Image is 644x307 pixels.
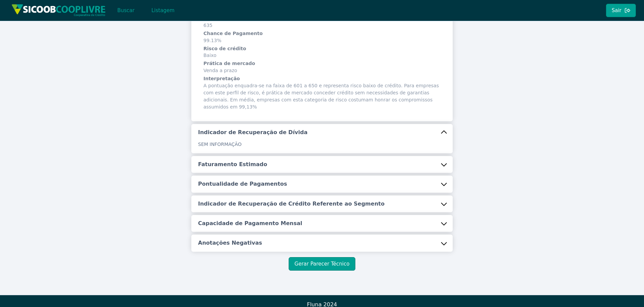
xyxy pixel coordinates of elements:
h5: Faturamento Estimado [198,161,267,168]
h5: Capacidade de Pagamento Mensal [198,220,302,227]
button: Pontualidade de Pagamentos [191,176,453,192]
h6: Interpretação [203,75,441,82]
button: Gerar Parecer Técnico [289,257,355,271]
button: Capacidade de Pagamento Mensal [191,215,453,232]
span: SEM INFORMAÇÃO [198,142,241,147]
button: Indicador de Recuperação de Crédito Referente ao Segmento [191,195,453,212]
button: Faturamento Estimado [191,156,453,173]
span: A pontuação enquadra-se na faixa de 601 a 650 e representa risco baixo de crédito. Para empresas ... [203,75,441,111]
img: img/sicoob_cooplivre.png [11,4,106,17]
h6: Risco de crédito [203,45,441,52]
button: Buscar [111,4,140,17]
h5: Indicador de Recuperação de Crédito Referente ao Segmento [198,200,385,208]
span: Venda a prazo [203,60,441,74]
span: 635 [203,16,441,29]
span: 99.13% [203,30,441,44]
button: Indicador de Recuperação de Dívida [191,124,453,141]
span: Baixo [203,45,441,59]
h6: Prática de mercado [203,60,441,67]
h5: Anotações Negativas [198,239,262,247]
button: Sair [606,4,636,17]
h6: Chance de Pagamento [203,30,441,37]
button: Anotações Negativas [191,235,453,251]
h5: Pontualidade de Pagamentos [198,180,287,188]
button: Listagem [146,4,180,17]
h5: Indicador de Recuperação de Dívida [198,129,308,136]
